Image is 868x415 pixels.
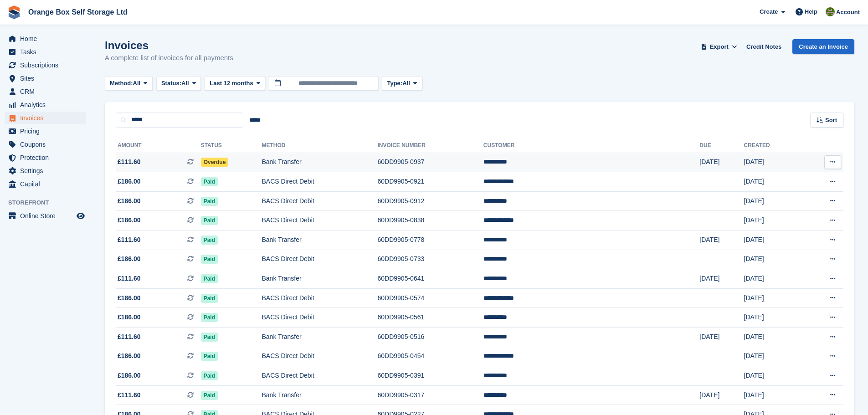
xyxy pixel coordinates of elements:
span: CRM [20,85,75,98]
td: [DATE] [699,153,744,172]
span: All [402,79,410,88]
td: BACS Direct Debit [262,191,377,211]
span: Storefront [8,198,91,207]
span: Protection [20,151,75,164]
span: Capital [20,178,75,190]
span: Status: [161,79,181,88]
td: [DATE] [744,269,801,289]
a: Orange Box Self Storage Ltd [25,5,131,20]
button: Method: All [105,76,153,91]
a: menu [5,98,86,111]
span: £186.00 [118,351,141,361]
td: 60DD9905-0391 [378,366,483,386]
span: Sort [825,116,837,125]
p: A complete list of invoices for all payments [105,53,233,63]
span: Paid [201,371,218,380]
span: £186.00 [118,177,141,186]
span: Export [710,42,729,51]
td: [DATE] [699,385,744,405]
span: Paid [201,236,218,245]
span: Last 12 months [210,79,253,88]
span: £186.00 [118,196,141,206]
th: Status [201,138,262,153]
td: Bank Transfer [262,231,377,250]
span: Paid [201,294,218,303]
td: [DATE] [744,211,801,231]
button: Export [699,39,739,54]
span: Account [836,8,860,17]
td: BACS Direct Debit [262,288,377,308]
a: menu [5,138,86,151]
span: Online Store [20,210,75,222]
td: 60DD9905-0778 [378,231,483,250]
td: 60DD9905-0921 [378,172,483,192]
th: Created [744,138,801,153]
span: Help [805,7,817,16]
td: 60DD9905-0641 [378,269,483,289]
th: Customer [483,138,699,153]
td: [DATE] [744,231,801,250]
img: Pippa White [826,7,835,16]
span: £111.60 [118,332,141,342]
a: menu [5,59,86,72]
span: Pricing [20,125,75,138]
td: 60DD9905-0317 [378,385,483,405]
span: Paid [201,255,218,264]
span: £111.60 [118,274,141,283]
td: Bank Transfer [262,385,377,405]
span: £186.00 [118,254,141,264]
th: Amount [116,138,201,153]
span: Paid [201,274,218,283]
span: Method: [110,79,133,88]
span: Paid [201,216,218,225]
span: £111.60 [118,235,141,245]
span: Paid [201,313,218,322]
span: Paid [201,177,218,186]
button: Status: All [156,76,201,91]
td: [DATE] [744,172,801,192]
td: 60DD9905-0838 [378,211,483,231]
td: Bank Transfer [262,328,377,347]
td: [DATE] [744,328,801,347]
a: menu [5,164,86,177]
td: 60DD9905-0733 [378,250,483,269]
td: 60DD9905-0574 [378,288,483,308]
span: Settings [20,164,75,177]
img: stora-icon-8386f47178a22dfd0bd8f6a31ec36ba5ce8667c1dd55bd0f319d3a0aa187defe.svg [7,5,21,19]
td: 60DD9905-0561 [378,308,483,328]
span: Tasks [20,46,75,58]
th: Invoice Number [378,138,483,153]
button: Type: All [382,76,422,91]
td: [DATE] [744,347,801,366]
a: menu [5,85,86,98]
a: menu [5,112,86,124]
span: All [133,79,141,88]
span: Create [760,7,778,16]
span: Type: [387,79,402,88]
button: Last 12 months [205,76,265,91]
td: [DATE] [744,250,801,269]
td: BACS Direct Debit [262,366,377,386]
a: Credit Notes [743,39,785,54]
a: Create an Invoice [792,39,854,54]
a: menu [5,72,86,85]
a: Preview store [75,210,86,221]
span: Paid [201,391,218,400]
td: [DATE] [744,288,801,308]
td: 60DD9905-0937 [378,153,483,172]
span: £186.00 [118,215,141,225]
span: £186.00 [118,313,141,322]
td: [DATE] [744,191,801,211]
span: All [181,79,189,88]
a: menu [5,210,86,222]
td: 60DD9905-0516 [378,328,483,347]
th: Due [699,138,744,153]
span: Home [20,32,75,45]
td: Bank Transfer [262,153,377,172]
span: Coupons [20,138,75,151]
h1: Invoices [105,39,233,51]
span: £111.60 [118,390,141,400]
td: [DATE] [744,385,801,405]
a: menu [5,32,86,45]
td: [DATE] [744,366,801,386]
